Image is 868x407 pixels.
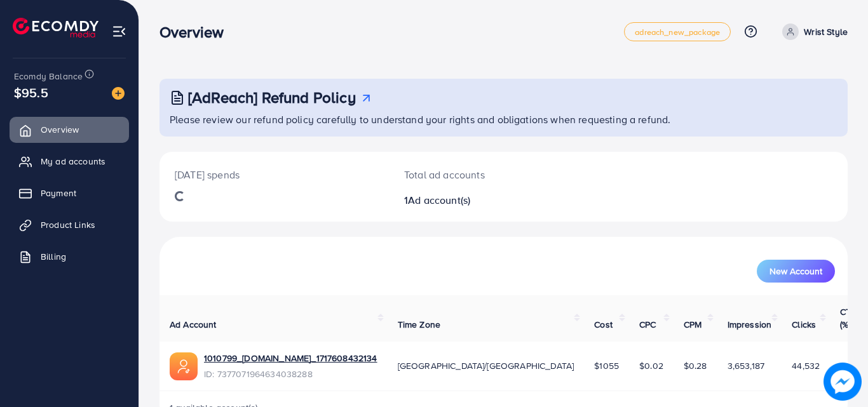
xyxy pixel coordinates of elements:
span: Ecomdy Balance [14,70,83,83]
p: Wrist Style [804,24,848,39]
span: Billing [41,250,66,263]
a: Product Links [10,212,129,237]
a: Payment [10,180,129,206]
span: Time Zone [398,318,440,331]
img: image [824,363,862,401]
span: $95.5 [14,83,48,102]
button: New Account [757,260,835,283]
h2: 1 [404,194,546,206]
p: Please review our refund policy carefully to understand your rights and obligations when requesti... [170,112,840,127]
span: $1055 [594,359,619,372]
img: logo [13,18,98,37]
span: $0.28 [684,359,707,372]
img: menu [112,24,126,39]
img: ic-ads-acc.e4c84228.svg [170,352,198,380]
span: CTR (%) [840,305,857,331]
span: [GEOGRAPHIC_DATA]/[GEOGRAPHIC_DATA] [398,359,574,372]
a: adreach_new_package [624,22,731,41]
span: Cost [594,318,613,331]
p: Total ad accounts [404,167,546,182]
a: My ad accounts [10,149,129,174]
a: 1010799_[DOMAIN_NAME]_1717608432134 [204,352,377,364]
h3: [AdReach] Refund Policy [188,88,356,107]
span: Impression [728,318,772,331]
img: image [112,87,125,100]
p: [DATE] spends [175,167,374,182]
a: Overview [10,117,129,142]
h3: Overview [159,23,234,41]
span: CPM [684,318,702,331]
span: CPC [639,318,656,331]
span: Payment [41,187,76,199]
span: New Account [770,267,822,276]
span: Clicks [792,318,816,331]
span: Overview [41,123,79,136]
span: 3,653,187 [728,359,764,372]
span: Ad Account [170,318,217,331]
span: 44,532 [792,359,820,372]
a: Wrist Style [777,23,848,40]
span: My ad accounts [41,155,105,168]
span: adreach_new_package [635,28,720,36]
span: ID: 7377071964634038288 [204,368,377,380]
span: Product Links [41,218,95,231]
span: $0.02 [639,359,663,372]
span: Ad account(s) [408,193,470,207]
span: 1.22 [840,359,856,372]
a: Billing [10,244,129,269]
